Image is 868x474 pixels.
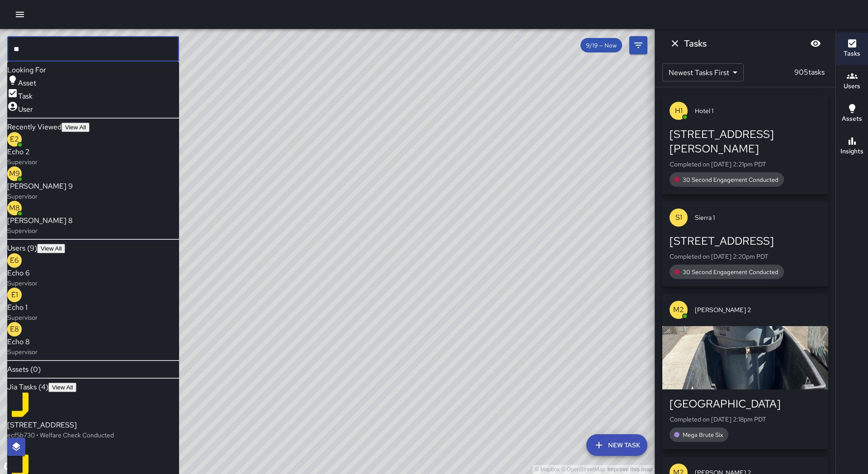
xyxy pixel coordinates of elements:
[695,106,821,115] span: Hotel 1
[7,347,38,356] p: Supervisor
[9,203,20,213] p: M8
[10,255,19,266] p: E6
[7,192,73,201] p: Supervisor
[7,181,73,192] span: [PERSON_NAME] 9
[7,382,179,392] li: Jia Tasks (4)
[7,337,38,347] span: Echo 8
[10,134,19,145] p: E2
[844,81,860,91] h6: Users
[7,215,73,226] span: [PERSON_NAME] 8
[836,130,868,163] button: Insights
[18,104,33,114] span: User
[677,268,784,276] span: 30 Second Engagement Conducted
[842,114,862,124] h6: Assets
[629,36,647,54] button: Filters
[7,431,179,440] p: ecf5b730 • Welfare Check Conducted
[7,279,38,288] p: Supervisor
[7,420,179,431] span: [STREET_ADDRESS]
[670,252,821,261] p: Completed on [DATE] 2:20pm PDT
[675,212,682,223] p: S1
[11,289,18,300] p: E1
[662,63,744,81] div: Newest Tasks First
[7,365,179,374] li: Assets (0)
[662,201,828,286] button: S1Sierra 1[STREET_ADDRESS]Completed on [DATE] 2:20pm PDT30 Second Engagement Conducted
[791,67,828,78] p: 905 tasks
[7,75,36,88] div: Asset
[7,147,38,157] span: Echo 2
[7,166,73,201] div: M9[PERSON_NAME] 9Supervisor
[670,160,821,169] p: Completed on [DATE] 2:21pm PDT
[7,302,38,313] span: Echo 1
[844,49,860,59] h6: Tasks
[7,288,38,322] div: E1Echo 1Supervisor
[7,226,73,235] p: Supervisor
[807,34,825,52] button: Blur
[18,91,33,101] span: Task
[7,392,179,440] div: [STREET_ADDRESS]ecf5b730 • Welfare Check Conducted
[48,383,76,392] button: View All
[37,244,65,253] button: View All
[7,65,179,75] li: Looking For
[7,253,38,288] div: E6Echo 6Supervisor
[9,168,20,179] p: M9
[52,384,73,391] span: View All
[10,324,19,335] p: E8
[684,36,707,51] h6: Tasks
[7,122,179,132] li: Recently Viewed
[18,78,36,88] span: Asset
[586,434,647,456] button: New Task
[836,98,868,130] button: Assets
[675,105,683,116] p: H1
[695,305,821,314] span: [PERSON_NAME] 2
[840,147,863,156] h6: Insights
[677,431,728,439] span: Mega Brute Six
[61,123,90,132] button: View All
[677,176,784,184] span: 30 Second Engagement Conducted
[7,201,73,235] div: M8[PERSON_NAME] 8Supervisor
[670,234,821,248] div: [STREET_ADDRESS]
[7,268,38,279] span: Echo 6
[695,213,821,222] span: Sierra 1
[662,95,828,194] button: H1Hotel 1[STREET_ADDRESS][PERSON_NAME]Completed on [DATE] 2:21pm PDT30 Second Engagement Conducted
[7,157,38,166] p: Supervisor
[836,65,868,98] button: Users
[7,101,36,114] div: User
[662,294,828,449] button: M2[PERSON_NAME] 2[GEOGRAPHIC_DATA]Completed on [DATE] 2:18pm PDTMega Brute Six
[670,415,821,424] p: Completed on [DATE] 2:18pm PDT
[65,124,86,131] span: View All
[7,132,38,166] div: E2Echo 2Supervisor
[836,33,868,65] button: Tasks
[41,245,61,252] span: View All
[7,88,36,101] div: Task
[673,304,684,315] p: M2
[7,322,38,356] div: E8Echo 8Supervisor
[670,397,821,411] div: [GEOGRAPHIC_DATA]
[666,34,684,52] button: Dismiss
[670,127,821,156] div: [STREET_ADDRESS][PERSON_NAME]
[7,313,38,322] p: Supervisor
[580,42,622,49] span: 9/19 — Now
[7,243,179,253] li: Users (9)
